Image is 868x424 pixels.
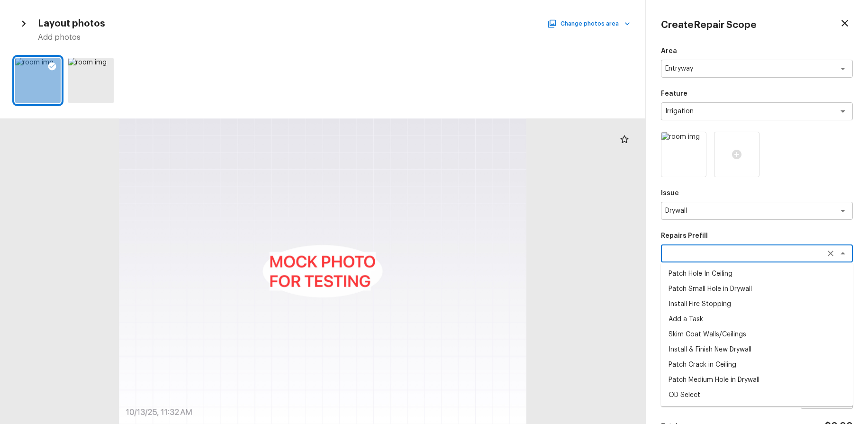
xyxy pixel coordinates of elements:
[661,132,706,177] img: room img
[661,372,853,388] li: Patch Medium Hole in Drywall
[661,327,853,342] li: Skim Coat Walls/Ceilings
[661,231,853,241] p: Repairs Prefill
[836,204,850,217] button: Open
[661,297,853,312] li: Install Fire Stopping
[665,107,822,116] textarea: Irrigation
[661,189,853,198] p: Issue
[38,18,105,30] h4: Layout photos
[661,281,853,297] li: Patch Small Hole in Drywall
[824,247,837,260] button: Clear
[661,357,853,372] li: Patch Crack in Ceiling
[661,46,853,56] p: Area
[661,19,757,31] h4: Create Repair Scope
[549,18,630,30] button: Change photos area
[665,64,822,73] textarea: Entryway
[661,342,853,357] li: Install & Finish New Drywall
[661,266,853,281] li: Patch Hole In Ceiling
[836,62,850,75] button: Open
[836,105,850,118] button: Open
[661,312,853,327] li: Add a Task
[661,388,853,403] li: OD Select
[665,206,822,216] textarea: Drywall
[661,89,853,99] p: Feature
[38,32,630,43] h5: Add photos
[836,247,850,260] button: Close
